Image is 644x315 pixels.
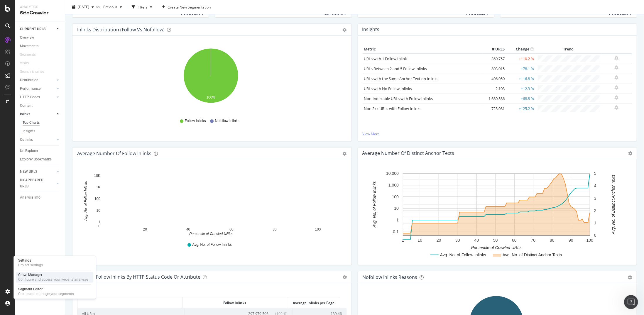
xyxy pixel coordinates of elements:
[101,2,124,12] button: Previous
[615,105,619,110] div: bell-plus
[474,238,479,243] text: 40
[402,238,404,243] text: 1
[96,4,101,9] span: vs
[506,54,535,64] td: +110.2 %
[98,220,100,224] text: 1
[78,4,89,9] span: 2025 Aug. 13th
[5,26,113,56] div: Richard says…
[23,128,61,134] a: Insights
[436,238,441,243] text: 20
[20,177,55,189] a: DISAPPEARED URLS
[20,137,33,143] div: Outlinks
[18,273,88,277] div: Crawl Manager
[20,43,61,49] a: Movements
[21,154,113,184] div: Hi [PERSON_NAME], ok thanks. What about when we run a new adhoc project in the future? Won't the ...
[20,156,61,162] a: Explorer Bookmarks
[77,273,200,281] h4: Average Follow Inlinks by HTTP Status Code or Attribute
[20,86,55,92] a: Performance
[18,292,74,297] div: Create and manage your segments
[9,83,92,89] div: Thank you for your patience.
[20,111,55,117] a: Inlinks
[20,111,30,117] div: Inlinks
[615,56,619,60] div: bell-plus
[192,242,232,247] span: Avg. No. of Follow Inlinks
[18,263,43,268] div: Project settings
[20,77,55,83] a: Distribution
[586,238,593,243] text: 100
[343,275,347,279] i: Options
[18,287,74,292] div: Segment Editor
[5,79,113,111] div: Customer Support says…
[471,245,522,250] text: Percentile of Crawled URLs
[77,45,345,113] svg: A chart.
[506,84,535,94] td: +12.3 %
[168,4,211,9] span: Create New Segmentation
[483,104,506,114] td: 723,081
[21,26,113,55] div: Hey [PERSON_NAME]! That would make a lot of sense. However I don't see that option in the advance...
[77,27,165,33] div: Inlinks Distribution (Follow vs Nofollow)
[20,26,45,32] div: CURRENT URLS
[5,79,96,107] div: Thank you for your patience.We will try to get back to you as soon as possible.
[185,118,206,123] span: Follow Inlinks
[503,253,562,257] text: Avg. No. of Distinct Anchor Texts
[16,272,93,283] a: Crawl ManagerConfigure and access your website analyses
[343,152,347,156] div: gear
[96,185,100,189] text: 1K
[20,35,34,41] div: Overview
[393,229,399,234] text: 0.1
[483,54,506,64] td: 360,757
[363,131,632,136] a: View More
[417,238,422,243] text: 10
[20,43,38,49] div: Movements
[364,56,407,61] a: URLs with 1 Follow Inlink
[20,86,40,92] div: Performance
[363,274,417,280] div: Nofollow Inlinks Reasons
[70,2,96,12] button: [DATE]
[506,104,535,114] td: +125.2 %
[594,184,596,188] text: 4
[20,148,61,154] a: Url Explorer
[20,5,60,10] div: Analytics
[531,238,535,243] text: 70
[364,86,412,91] a: URLs with No Follow Inlinks
[138,4,148,9] div: Filters
[97,209,101,213] text: 10
[5,119,113,154] div: Steven says…
[9,123,92,146] div: Hey [PERSON_NAME], apologies, this is an admin setting but I have asked the team to change the se...
[182,297,288,308] th: Follow Inlinks
[594,221,596,225] text: 1
[186,227,190,231] text: 40
[594,196,596,201] text: 3
[594,171,596,176] text: 5
[483,64,506,74] td: 803,015
[20,69,50,75] a: Search Engines
[392,194,399,199] text: 100
[17,3,26,13] img: Profile image for Steven
[5,119,96,149] div: Hey [PERSON_NAME], apologies, this is an admin setting but I have asked the team to change the se...
[16,287,93,297] a: Segment EditorCreate and manage your segments
[512,238,517,243] text: 60
[394,206,399,211] text: 10
[20,156,52,162] div: Explorer Bookmarks
[362,26,380,33] h4: Insights
[20,137,55,143] a: Outlinks
[20,94,55,100] a: HTTP Codes
[215,118,239,123] span: Nofollow Inlinks
[94,174,100,178] text: 10K
[20,177,50,189] div: DISAPPEARED URLS
[9,92,92,103] div: We will try to get back to you as soon as possible.
[455,238,460,243] text: 30
[26,29,108,52] div: Hey [PERSON_NAME]! That would make a lot of sense. However I don't see that option in the advance...
[20,69,44,75] div: Search Engines
[23,120,40,126] div: Top Charts
[84,181,88,221] text: Avg. No. of Follow Inlinks
[20,60,29,66] div: Visits
[628,275,632,280] div: gear
[4,2,15,13] button: go back
[506,94,535,104] td: +68.8 %
[77,169,345,237] svg: A chart.
[9,192,14,197] button: Emoji picker
[483,94,506,104] td: 1,680,586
